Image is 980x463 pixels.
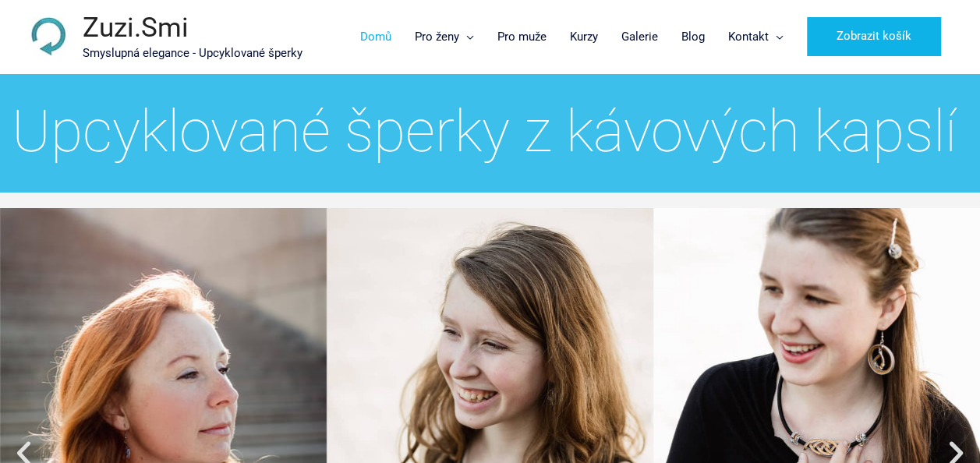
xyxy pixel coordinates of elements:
[403,13,486,60] a: Pro ženy
[83,44,302,62] p: Smyslupná elegance - Upcyklované šperky
[670,13,716,60] a: Blog
[337,13,953,60] nav: Navigace stránek
[348,13,403,60] a: Domů
[83,12,189,44] a: Zuzi.Smi
[716,13,795,60] a: Kontakt
[610,13,670,60] a: Galerie
[486,13,558,60] a: Pro muže
[807,17,941,56] a: Zobrazit košík
[558,13,610,60] a: Kurzy
[27,17,71,56] img: Zuzi.Smi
